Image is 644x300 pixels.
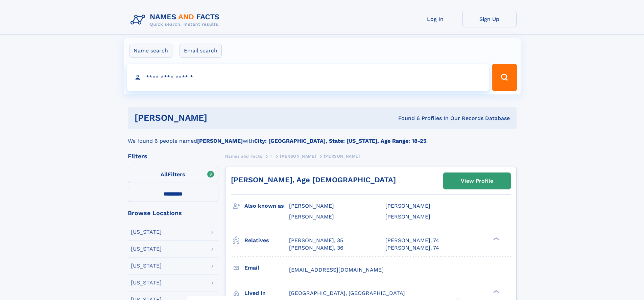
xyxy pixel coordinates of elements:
[127,64,489,91] input: search input
[131,280,162,285] div: [US_STATE]
[492,236,500,241] div: ❯
[280,152,316,160] a: [PERSON_NAME]
[289,237,343,244] a: [PERSON_NAME], 35
[492,289,500,294] div: ❯
[303,115,510,122] div: Found 6 Profiles In Our Records Database
[131,263,162,269] div: [US_STATE]
[244,235,289,246] h3: Relatives
[385,213,430,220] span: [PERSON_NAME]
[461,173,493,189] div: View Profile
[289,203,334,209] span: [PERSON_NAME]
[161,171,168,178] span: All
[180,44,222,58] label: Email search
[128,129,517,145] div: We found 6 people named with .
[131,229,162,235] div: [US_STATE]
[280,154,316,159] span: [PERSON_NAME]
[197,138,243,144] b: [PERSON_NAME]
[385,203,430,209] span: [PERSON_NAME]
[244,287,289,299] h3: Lived in
[244,262,289,274] h3: Email
[231,176,396,184] a: [PERSON_NAME], Age [DEMOGRAPHIC_DATA]
[270,154,272,159] span: T
[128,153,218,159] div: Filters
[131,246,162,252] div: [US_STATE]
[225,152,262,160] a: Names and Facts
[244,200,289,212] h3: Also known as
[444,173,510,189] a: View Profile
[408,11,462,27] a: Log In
[289,290,405,296] span: [GEOGRAPHIC_DATA], [GEOGRAPHIC_DATA]
[385,244,439,252] a: [PERSON_NAME], 74
[128,167,218,183] label: Filters
[129,44,172,58] label: Name search
[135,114,303,122] h1: [PERSON_NAME]
[385,237,439,244] a: [PERSON_NAME], 74
[128,11,225,29] img: Logo Names and Facts
[492,64,517,91] button: Search Button
[289,213,334,220] span: [PERSON_NAME]
[254,138,426,144] b: City: [GEOGRAPHIC_DATA], State: [US_STATE], Age Range: 18-25
[289,244,343,252] a: [PERSON_NAME], 36
[324,154,360,159] span: [PERSON_NAME]
[462,11,517,27] a: Sign Up
[270,152,272,160] a: T
[289,267,384,273] span: [EMAIL_ADDRESS][DOMAIN_NAME]
[128,210,218,216] div: Browse Locations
